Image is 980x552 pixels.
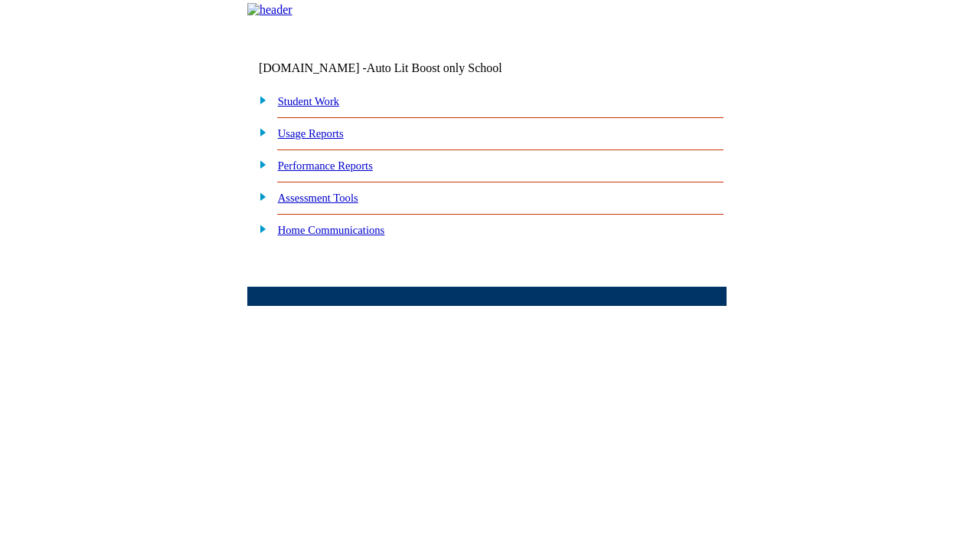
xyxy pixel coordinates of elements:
img: plus.gif [251,93,267,107]
img: plus.gif [251,189,267,203]
a: Student Work [278,95,339,107]
a: Home Communications [278,224,385,236]
a: Usage Reports [278,127,344,140]
img: plus.gif [251,222,267,235]
img: plus.gif [251,125,267,139]
a: Assessment Tools [278,192,358,204]
img: header [247,3,292,17]
nobr: Auto Lit Boost only School [367,61,502,74]
td: [DOMAIN_NAME] - [259,61,541,75]
a: Performance Reports [278,159,373,172]
img: plus.gif [251,157,267,171]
